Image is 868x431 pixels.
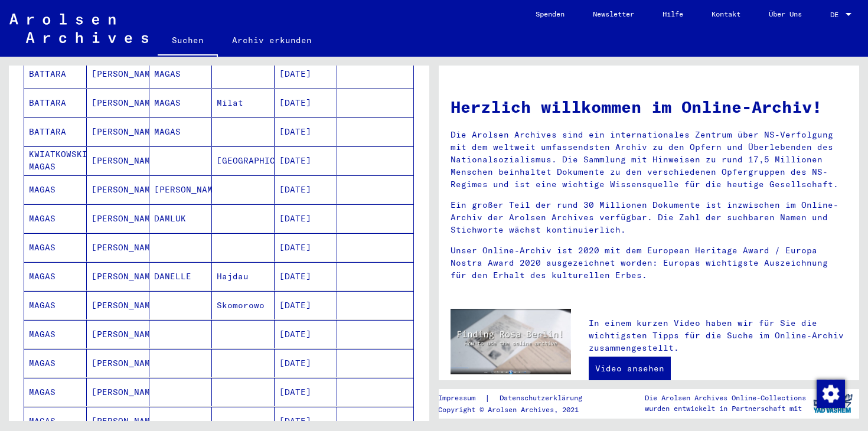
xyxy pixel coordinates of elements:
mat-cell: [PERSON_NAME] [87,378,149,406]
mat-cell: [DATE] [275,60,337,88]
mat-cell: [PERSON_NAME] [87,349,149,377]
mat-cell: [DATE] [275,175,337,204]
img: Arolsen_neg.svg [9,14,148,43]
mat-cell: [PERSON_NAME] [87,320,149,348]
mat-cell: MAGAS [24,233,87,262]
mat-cell: [PERSON_NAME] [149,175,212,204]
mat-cell: BATTARA [24,60,87,88]
mat-cell: MAGAS [24,291,87,319]
mat-cell: [PERSON_NAME] [87,175,149,204]
mat-cell: [DATE] [275,320,337,348]
a: Datenschutzerklärung [490,392,596,404]
p: Copyright © Arolsen Archives, 2021 [438,404,596,415]
mat-cell: [PERSON_NAME] [87,117,149,146]
mat-cell: MAGAS [149,89,212,117]
a: Video ansehen [589,357,671,380]
mat-cell: [DATE] [275,378,337,406]
mat-cell: [DATE] [275,233,337,262]
mat-cell: Skomorowo [212,291,275,319]
mat-cell: [DATE] [275,262,337,290]
mat-cell: [DATE] [275,117,337,146]
mat-cell: MAGAS [24,204,87,233]
mat-cell: MAGAS [24,349,87,377]
mat-cell: Milat [212,89,275,117]
a: Suchen [158,26,218,57]
mat-cell: [PERSON_NAME] [87,262,149,290]
mat-cell: [PERSON_NAME] [87,204,149,233]
mat-cell: MAGAS [24,175,87,204]
p: wurden entwickelt in Partnerschaft mit [645,403,806,414]
mat-cell: [DATE] [275,146,337,175]
img: Zustimmung ändern [817,380,845,408]
h1: Herzlich willkommen im Online-Archiv! [451,94,847,119]
mat-cell: MAGAS [24,262,87,290]
mat-cell: MAGAS [149,117,212,146]
mat-cell: [PERSON_NAME] [87,146,149,175]
mat-cell: DANELLE [149,262,212,290]
img: yv_logo.png [811,388,855,418]
mat-cell: [DATE] [275,89,337,117]
a: Archiv erkunden [218,26,326,54]
mat-cell: MAGAS [24,378,87,406]
div: | [438,392,596,404]
mat-cell: [PERSON_NAME] [87,291,149,319]
img: video.jpg [451,309,571,374]
a: Impressum [438,392,485,404]
span: DE [830,11,843,19]
mat-cell: [GEOGRAPHIC_DATA] [212,146,275,175]
mat-cell: DAMLUK [149,204,212,233]
p: In einem kurzen Video haben wir für Sie die wichtigsten Tipps für die Suche im Online-Archiv zusa... [589,317,847,354]
p: Unser Online-Archiv ist 2020 mit dem European Heritage Award / Europa Nostra Award 2020 ausgezeic... [451,244,847,282]
mat-cell: [DATE] [275,204,337,233]
mat-cell: [PERSON_NAME] [87,60,149,88]
mat-cell: [DATE] [275,349,337,377]
p: Ein großer Teil der rund 30 Millionen Dokumente ist inzwischen im Online-Archiv der Arolsen Archi... [451,199,847,236]
mat-cell: KWIATKOWSKI MAGAS [24,146,87,175]
mat-cell: BATTARA [24,117,87,146]
mat-cell: [PERSON_NAME] [87,89,149,117]
mat-cell: MAGAS [149,60,212,88]
mat-cell: [PERSON_NAME] [87,233,149,262]
mat-cell: MAGAS [24,320,87,348]
p: Die Arolsen Archives sind ein internationales Zentrum über NS-Verfolgung mit dem weltweit umfasse... [451,129,847,191]
p: Die Arolsen Archives Online-Collections [645,393,806,403]
mat-cell: Hajdau [212,262,275,290]
mat-cell: BATTARA [24,89,87,117]
mat-cell: [DATE] [275,291,337,319]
